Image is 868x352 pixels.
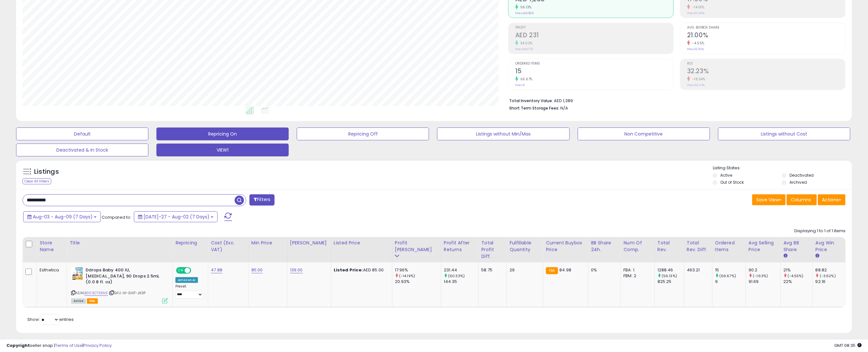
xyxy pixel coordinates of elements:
[177,268,185,273] span: ON
[55,342,82,348] a: Terms of Use
[175,240,205,246] div: Repricing
[71,267,168,303] div: ASIN:
[753,273,768,278] small: (-1.63%)
[687,11,705,15] small: Prev: 20.93%
[518,77,533,82] small: 66.67%
[834,342,862,348] span: 2025-08-14 08:35 GMT
[211,240,246,253] div: Cost (Exc. VAT)
[6,342,30,348] strong: Copyright
[816,279,845,285] div: 92.16
[71,298,86,304] span: All listings currently available for purchase on Amazon
[818,194,845,205] button: Actions
[395,279,441,285] div: 20.93%
[687,47,704,51] small: Prev: 22.00%
[518,41,533,46] small: 34.02%
[658,267,684,273] div: 1288.46
[334,240,389,246] div: Listed Price
[791,197,811,203] span: Columns
[481,267,502,273] div: 58.75
[444,267,479,273] div: 231.44
[749,240,778,253] div: Avg Selling Price
[33,214,93,220] span: Aug-03 - Aug-09 (7 Days)
[690,5,705,10] small: -14.19%
[789,180,807,185] label: Archived
[788,273,803,278] small: (-4.55%)
[623,267,649,273] div: FBA: 1
[515,26,673,30] span: Profit
[515,83,525,87] small: Prev: 9
[789,172,814,178] label: Deactivated
[144,214,210,220] span: [DATE]-27 - Aug-02 (7 Days)
[623,273,649,279] div: FBM: 2
[27,316,74,322] span: Show: entries
[290,240,328,246] div: [PERSON_NAME]
[156,144,289,156] button: VIEW1
[816,253,819,259] small: Avg Win Price.
[518,5,532,10] small: 56.13%
[662,273,677,278] small: (56.13%)
[719,273,736,278] small: (66.67%)
[715,267,746,273] div: 15
[578,128,710,140] button: Non Competitive
[515,31,673,40] h2: AED 231
[395,240,438,253] div: Profit [PERSON_NAME]
[687,62,845,66] span: ROI
[515,62,673,66] span: Ordered Items
[591,267,616,273] div: 0%
[658,240,681,253] div: Total Rev.
[211,267,222,273] a: 47.88
[399,273,415,278] small: (-14.19%)
[444,240,476,253] div: Profit After Returns
[783,253,787,259] small: Avg BB Share.
[687,67,845,76] h2: 32.23%
[84,290,108,296] a: B003CT36NE
[444,279,479,285] div: 144.35
[515,11,534,15] small: Prev: AED 825
[816,240,843,253] div: Avg Win Price
[515,67,673,76] h2: 15
[690,77,705,82] small: -18.34%
[251,240,285,246] div: Min Price
[816,267,845,273] div: 88.82
[783,279,813,285] div: 22%
[86,267,164,287] b: Ddrops Baby 400 IU, [MEDICAL_DATA], 90 Drops 2.5mL (0.0 8 fl. oz)
[713,165,852,171] p: Listing States:
[783,240,810,253] div: Avg BB Share
[591,240,618,253] div: BB Share 24h.
[40,240,64,253] div: Store Name
[509,98,553,103] b: Total Inventory Value:
[249,194,275,206] button: Filters
[290,267,303,273] a: 139.00
[156,128,289,140] button: Repricing On
[623,240,652,253] div: Num of Comp.
[687,240,710,253] div: Total Rev. Diff.
[83,342,112,348] a: Privacy Policy
[23,178,51,184] div: Clear All Filters
[6,343,112,349] div: seller snap | |
[509,105,559,111] b: Short Term Storage Fees:
[109,290,145,295] span: | SKU: HI-EHIT-JK3P
[509,96,841,104] li: AED 1,389
[715,279,746,285] div: 9
[251,267,263,273] a: 85.00
[718,128,850,140] button: Listings without Cost
[787,194,817,205] button: Columns
[752,194,786,205] button: Save View
[481,240,504,260] div: Total Profit Diff.
[175,277,198,283] div: Amazon AI
[721,180,744,185] label: Out of Stock
[448,273,465,278] small: (60.33%)
[687,31,845,40] h2: 21.00%
[16,128,148,140] button: Default
[783,267,813,273] div: 21%
[715,240,743,253] div: Ordered Items
[509,240,540,253] div: Fulfillable Quantity
[560,105,568,111] span: N/A
[40,267,62,273] div: Esthetica
[509,267,538,273] div: 29
[749,267,780,273] div: 90.2
[820,273,836,278] small: (-3.62%)
[190,268,201,273] span: OFF
[102,214,131,220] span: Compared to:
[794,228,845,234] div: Displaying 1 to 1 of 1 items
